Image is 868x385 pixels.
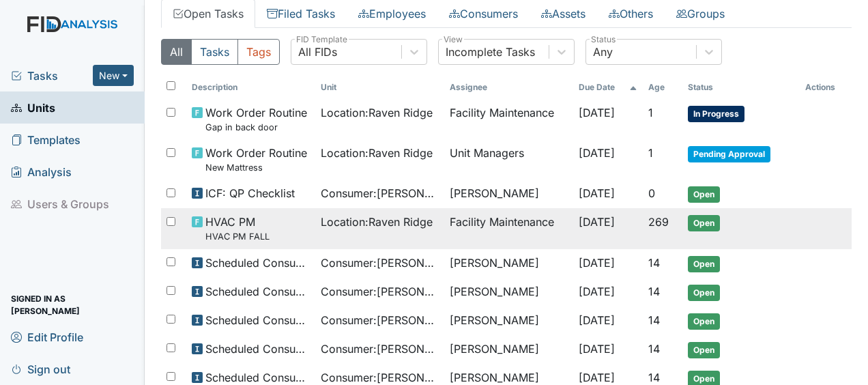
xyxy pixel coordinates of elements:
[11,97,55,118] span: Units
[321,104,433,121] span: Location : Raven Ridge
[579,256,615,270] span: [DATE]
[573,76,643,99] th: Toggle SortBy
[321,341,439,357] span: Consumer : [PERSON_NAME]
[579,285,615,298] span: [DATE]
[205,312,310,328] span: Scheduled Consumer Chart Review
[205,230,270,243] small: HVAC PM FALL
[321,214,433,230] span: Location : Raven Ridge
[315,76,444,99] th: Toggle SortBy
[205,145,307,174] span: Work Order Routine New Mattress
[11,294,134,315] span: Signed in as [PERSON_NAME]
[205,341,310,357] span: Scheduled Consumer Chart Review
[579,342,615,356] span: [DATE]
[205,283,310,300] span: Scheduled Consumer Chart Review
[205,121,307,134] small: Gap in back door
[11,68,93,84] a: Tasks
[579,106,615,119] span: [DATE]
[205,255,310,271] span: Scheduled Consumer Chart Review
[205,214,270,243] span: HVAC PM HVAC PM FALL
[444,76,573,99] th: Assignee
[444,180,573,208] td: [PERSON_NAME]
[688,186,720,203] span: Open
[648,371,660,384] span: 14
[648,313,660,327] span: 14
[648,215,669,229] span: 269
[11,161,72,182] span: Analysis
[205,161,307,174] small: New Mattress
[579,313,615,327] span: [DATE]
[444,208,573,248] td: Facility Maintenance
[298,44,337,60] div: All FIDs
[205,104,307,134] span: Work Order Routine Gap in back door
[161,39,192,65] button: All
[93,65,134,86] button: New
[688,106,744,122] span: In Progress
[11,326,83,347] span: Edit Profile
[161,39,280,65] div: Type filter
[11,129,81,150] span: Templates
[648,146,653,160] span: 1
[688,146,770,162] span: Pending Approval
[688,342,720,358] span: Open
[446,44,535,60] div: Incomplete Tasks
[648,106,653,119] span: 1
[593,44,613,60] div: Any
[444,335,573,364] td: [PERSON_NAME]
[688,256,720,272] span: Open
[579,215,615,229] span: [DATE]
[321,312,439,328] span: Consumer : [PERSON_NAME]
[321,145,433,161] span: Location : Raven Ridge
[444,249,573,278] td: [PERSON_NAME]
[579,146,615,160] span: [DATE]
[205,185,295,201] span: ICF: QP Checklist
[648,342,660,356] span: 14
[648,285,660,298] span: 14
[648,256,660,270] span: 14
[321,283,439,300] span: Consumer : [PERSON_NAME]
[191,39,238,65] button: Tasks
[167,81,175,90] input: Toggle All Rows Selected
[444,278,573,306] td: [PERSON_NAME]
[688,215,720,231] span: Open
[186,76,315,99] th: Toggle SortBy
[579,186,615,200] span: [DATE]
[648,186,655,200] span: 0
[682,76,800,99] th: Toggle SortBy
[579,371,615,384] span: [DATE]
[643,76,682,99] th: Toggle SortBy
[321,185,439,201] span: Consumer : [PERSON_NAME]
[11,358,70,380] span: Sign out
[688,285,720,301] span: Open
[800,76,852,99] th: Actions
[688,313,720,330] span: Open
[444,306,573,335] td: [PERSON_NAME]
[237,39,280,65] button: Tags
[444,139,573,180] td: Unit Managers
[444,99,573,139] td: Facility Maintenance
[321,255,439,271] span: Consumer : [PERSON_NAME]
